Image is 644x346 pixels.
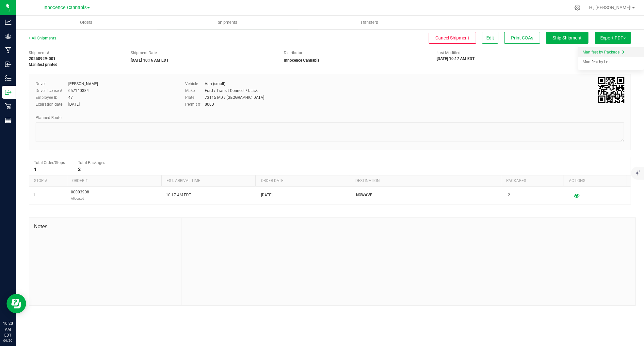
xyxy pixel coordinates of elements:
[34,167,37,172] strong: 1
[29,175,67,187] th: Stop #
[351,20,387,25] span: Transfers
[185,88,205,94] label: Make
[5,33,11,39] inline-svg: Grow
[5,75,11,82] inline-svg: Inventory
[161,175,256,187] th: Est. arrival time
[437,50,460,56] label: Last Modified
[68,88,89,94] div: 657140384
[205,81,225,87] div: Van (small)
[34,223,177,231] span: Notes
[33,192,35,198] span: 1
[68,95,73,100] div: 47
[29,62,57,67] strong: Manifest printed
[5,103,11,110] inline-svg: Retail
[68,101,80,107] div: [DATE]
[486,35,494,40] span: Edit
[504,32,540,44] button: Print COAs
[350,175,501,187] th: Destination
[553,35,582,40] span: Ship Shipment
[68,81,98,87] div: [PERSON_NAME]
[598,77,624,103] img: Scan me!
[284,50,302,56] label: Distributor
[5,61,11,68] inline-svg: Inbound
[511,35,533,40] span: Print COAs
[589,5,632,10] span: Hi, [PERSON_NAME]!
[3,338,13,343] p: 09/29
[36,88,68,94] label: Driver license #
[209,20,246,25] span: Shipments
[595,32,631,44] button: Export PDF
[7,294,26,313] iframe: Resource center
[298,16,440,29] a: Transfers
[36,95,68,100] label: Employee ID
[78,167,81,172] strong: 2
[255,175,350,187] th: Order date
[436,35,470,40] span: Cancel Shipment
[598,77,624,103] qrcode: 20250929-001
[43,5,87,10] span: Innocence Cannabis
[546,32,588,44] button: Ship Shipment
[71,20,101,25] span: Orders
[71,189,89,202] span: 00003908
[205,101,214,107] div: 0000
[501,175,564,187] th: Packages
[600,35,626,40] span: Export PDF
[5,47,11,53] inline-svg: Manufacturing
[482,32,498,44] button: Edit
[356,192,500,198] p: NOWAVE
[29,36,56,40] a: All Shipments
[157,16,298,29] a: Shipments
[429,32,476,44] button: Cancel Shipment
[67,175,161,187] th: Order #
[564,175,627,187] th: Actions
[131,50,157,56] label: Shipment Date
[71,195,89,202] p: Allocated
[78,160,105,165] span: Total Packages
[583,50,624,54] span: Manifest by Package ID
[16,16,157,29] a: Orders
[36,101,68,107] label: Expiration date
[36,115,61,120] span: Planned Route
[185,95,205,100] label: Plate
[284,58,319,63] strong: Innocence Cannabis
[34,160,65,165] span: Total Order/Stops
[185,101,205,107] label: Permit #
[437,56,475,61] strong: [DATE] 10:17 AM EDT
[3,321,13,338] p: 10:20 AM EDT
[29,50,121,56] span: Shipment #
[185,81,205,87] label: Vehicle
[5,117,11,124] inline-svg: Reports
[166,192,191,198] span: 10:17 AM EDT
[205,88,258,94] div: Ford / Transit Connect / black
[131,58,169,63] strong: [DATE] 10:16 AM EDT
[583,60,610,64] span: Manifest by Lot
[261,192,272,198] span: [DATE]
[29,56,56,61] strong: 20250929-001
[205,95,264,100] div: 73115 MD / [GEOGRAPHIC_DATA]
[5,89,11,96] inline-svg: Outbound
[36,81,68,87] label: Driver
[5,19,11,25] inline-svg: Analytics
[573,5,582,11] div: Manage settings
[508,192,510,198] span: 2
